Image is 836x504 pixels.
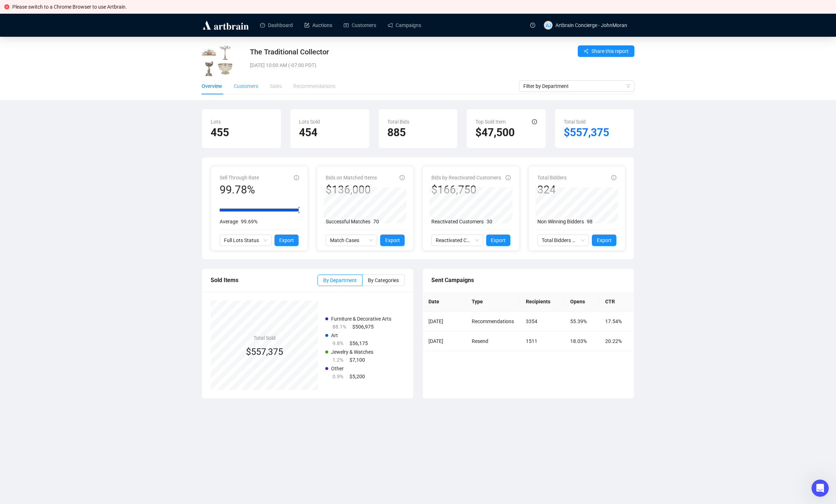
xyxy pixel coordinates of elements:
span: Export [385,236,400,244]
div: $166,750 [431,183,501,197]
span: Furniture & Decorative Arts [331,316,391,322]
td: 1511 [520,331,564,351]
span: Total Bids [387,119,409,125]
div: $557,375 [246,345,283,359]
a: Customers [344,16,376,35]
span: Top Sold Item [475,119,506,125]
span: Total Sold [564,119,586,125]
span: 9.8% [333,340,343,346]
span: info-circle [294,175,299,180]
img: 2002_01.jpg [218,45,232,60]
span: 70 [373,219,379,224]
div: Overview [202,82,222,90]
span: Lots [211,119,221,125]
span: Total Bidders Activity [542,235,585,246]
span: Match Cases [330,235,373,246]
span: $5,200 [349,374,365,379]
img: 2003_01.jpg [202,62,216,76]
span: 30 [487,219,492,224]
span: 98 [587,219,593,224]
span: Export [491,236,506,244]
span: Other [331,366,344,371]
td: 55.39% [564,312,599,331]
img: 2004_01.jpg [218,62,232,76]
td: 18.03% [564,331,599,351]
td: [DATE] [423,312,466,331]
div: 99.78% [220,183,259,197]
span: Reactivated Customers [431,219,484,224]
img: 2001_01.jpg [202,45,216,60]
span: Export [597,236,612,244]
span: $56,175 [349,340,368,346]
span: Non Winning Bidders [537,219,584,224]
td: 17.54% [599,312,634,331]
span: close-circle [4,4,9,9]
span: $7,100 [349,357,365,363]
button: Export [380,235,405,246]
span: $506,975 [352,324,374,330]
td: Recommendations [466,312,520,331]
a: Auctions [304,16,332,35]
span: 88.1% [333,324,346,330]
th: Date [423,292,466,312]
td: 3354 [520,312,564,331]
span: Lots Sold [299,119,320,125]
span: info-circle [506,175,511,180]
td: 20.22% [599,331,634,351]
span: question-circle [530,23,535,28]
span: share-alt [584,49,589,54]
span: Jewelry & Watches [331,349,373,355]
span: By Department [323,277,357,283]
div: 324 [537,183,567,197]
span: Total Bidders [537,175,567,180]
button: Share this report [578,45,634,57]
button: Export [592,235,616,246]
span: By Categories [368,277,399,283]
td: [DATE] [423,331,466,351]
a: question-circle [526,14,540,36]
th: CTR [599,292,634,312]
div: Sent Campaigns [431,276,625,285]
span: Bids by Reactivated Customers [431,175,501,180]
button: Export [486,235,511,246]
div: Recommendations [293,82,335,90]
button: Export [274,235,299,246]
span: Artbrain Concierge - JohnMoran [555,22,627,28]
span: info-circle [611,175,616,180]
span: Share this report [591,47,629,55]
span: 99.69% [241,219,258,224]
span: AJ [545,21,551,29]
div: [DATE] 10:00 AM (-07:00 PDT) [250,61,515,69]
th: Recipients [520,292,564,312]
th: Opens [564,292,599,312]
a: Campaigns [388,16,421,35]
div: The Traditional Collector [250,47,515,57]
span: 0.9% [333,374,343,379]
h2: 454 [299,126,361,139]
span: Successful Matches [326,219,370,224]
span: info-circle [400,175,405,180]
span: Art [331,333,338,338]
h2: $557,375 [564,126,625,139]
span: Filter by Department [523,81,630,92]
div: Sold Items [211,276,317,285]
div: Customers [234,82,258,90]
span: Full Lots Status [224,235,267,246]
th: Type [466,292,520,312]
span: info-circle [532,119,537,124]
td: Resend [466,331,520,351]
div: Please switch to a Chrome Browser to use Artbrain. [12,3,832,11]
a: Dashboard [260,16,293,35]
div: Sales [270,82,282,90]
span: 1.2% [333,357,343,363]
h2: $47,500 [475,126,537,139]
div: $136,000 [326,183,377,197]
span: Export [279,236,294,244]
img: logo [202,19,250,31]
span: Sell Through Rate [220,175,259,180]
span: Bids on Matched Items [326,175,377,180]
h4: Total Sold [246,334,283,342]
h2: 455 [211,126,272,139]
span: Average [220,219,238,224]
iframe: Intercom live chat [811,480,829,497]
